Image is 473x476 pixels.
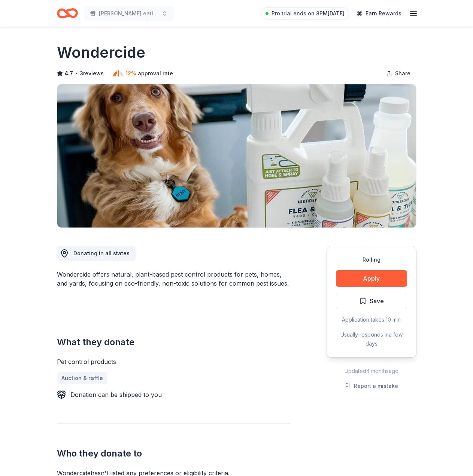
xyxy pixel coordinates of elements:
span: Share [395,69,410,78]
h1: Wondercide [57,42,145,63]
button: [PERSON_NAME] eating contest 2 [84,6,174,21]
a: Auction & raffle [57,372,107,384]
span: Pro trial ends on 8PM[DATE] [272,9,345,18]
div: Updated 4 months ago [327,367,416,376]
div: Usually responds in a few days [336,330,407,348]
span: 12% [125,69,136,78]
span: 4.7 [64,69,73,78]
span: [PERSON_NAME] eating contest 2 [99,9,159,18]
button: Report a mistake [345,382,398,391]
button: Save [336,293,407,309]
span: Save [370,296,384,306]
button: 3reviews [80,69,104,78]
span: Donating in all states [73,250,130,256]
a: Earn Rewards [352,7,406,20]
a: Pro trial ends on 8PM[DATE] [261,7,349,19]
a: Home [57,4,78,22]
h2: What they donate [57,336,291,348]
div: Rolling [336,255,407,264]
div: Wondercide offers natural, plant-based pest control products for pets, homes, and yards, focusing... [57,270,291,288]
span: • [75,70,78,76]
span: approval rate [138,69,173,78]
div: Application takes 10 min [336,315,407,324]
div: Donation can be shipped to you [70,390,162,399]
button: Apply [336,270,407,287]
h2: Who they donate to [57,448,291,460]
div: Pet control products [57,357,291,366]
button: Share [380,66,416,81]
img: Image for Wondercide [57,84,416,228]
